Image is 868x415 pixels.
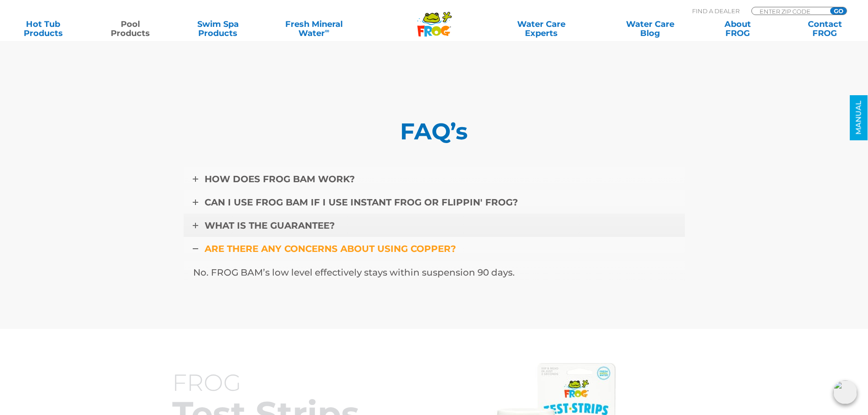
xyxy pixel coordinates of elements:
[205,220,335,231] span: WHAT IS THE GUARANTEE?
[833,380,857,404] img: openIcon
[184,237,685,261] a: ARE THERE ANY CONCERNS ABOUT USING COPPER?
[692,7,740,15] p: Find A Dealer
[184,214,685,237] a: WHAT IS THE GUARANTEE?
[97,20,164,38] a: PoolProducts
[193,267,675,278] p: No. FROG BAM’s low level effectively stays within suspension 90 days.
[184,119,685,144] h5: FAQ’s
[271,20,356,38] a: Fresh MineralWater∞
[486,20,596,38] a: Water CareExperts
[205,243,456,254] span: ARE THERE ANY CONCERNS ABOUT USING COPPER?
[850,95,868,140] a: MANUAL
[205,174,355,184] span: HOW DOES FROG BAM WORK?
[205,197,518,208] span: CAN I USE FROG BAM IF I USE INSTANT FROG OR FLIPPIN' FROG?
[172,370,405,395] h3: FROG
[9,20,77,38] a: Hot TubProducts
[184,20,252,38] a: Swim SpaProducts
[616,20,684,38] a: Water CareBlog
[791,20,859,38] a: ContactFROG
[830,7,847,15] input: GO
[704,20,771,38] a: AboutFROG
[184,190,685,214] a: CAN I USE FROG BAM IF I USE INSTANT FROG OR FLIPPIN' FROG?
[184,167,685,191] a: HOW DOES FROG BAM WORK?
[759,7,820,15] input: Zip Code Form
[325,27,329,34] sup: ∞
